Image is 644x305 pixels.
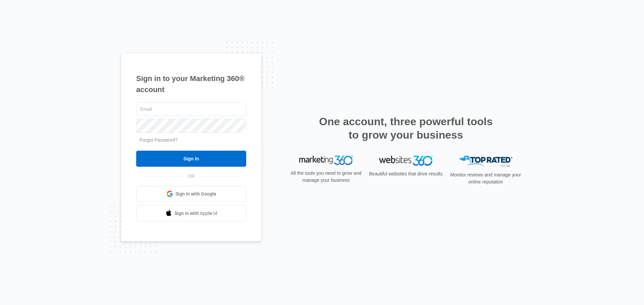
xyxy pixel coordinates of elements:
[288,170,364,184] p: All the tools you need to grow and manage your business
[136,73,246,95] h1: Sign in to your Marketing 360® account
[459,156,513,167] img: Top Rated Local
[136,102,246,116] input: Email
[317,115,495,142] h2: One account, three powerful tools to grow your business
[136,151,246,167] input: Sign In
[136,205,246,221] a: Sign in with Apple Id
[174,210,217,217] span: Sign in with Apple Id
[175,190,216,198] span: Sign in with Google
[379,156,433,165] img: Websites 360
[299,156,353,165] img: Marketing 360
[368,170,443,177] p: Beautiful websites that drive results
[183,173,200,180] span: OR
[448,171,523,185] p: Monitor reviews and manage your online reputation
[140,137,178,143] a: Forgot Password?
[136,186,246,202] a: Sign in with Google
